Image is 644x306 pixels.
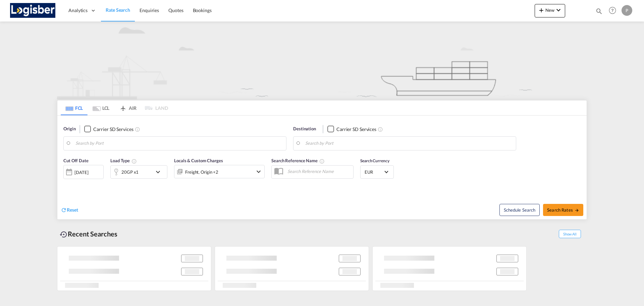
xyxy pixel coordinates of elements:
[57,21,587,99] img: new-FCL.png
[305,138,513,148] input: Search by Port
[622,5,632,16] div: P
[67,207,78,213] span: Reset
[364,167,390,177] md-select: Select Currency: € EUREuro
[255,168,263,176] md-icon: icon-chevron-down
[61,100,168,115] md-pagination-wrapper: Use the left and right arrow keys to navigate between tabs
[75,138,283,148] input: Search by Port
[74,169,88,175] div: [DATE]
[60,230,68,238] md-icon: icon-backup-restore
[284,166,353,176] input: Search Reference Name
[140,7,159,13] span: Enquiries
[110,165,167,179] div: 20GP x1icon-chevron-down
[537,7,562,13] span: New
[607,5,622,17] div: Help
[57,226,120,242] div: Recent Searches
[174,165,265,178] div: Freight Origin Destination Dock Stuffingicon-chevron-down
[135,127,140,132] md-icon: Unchecked: Search for CY (Container Yard) services for all selected carriers.Checked : Search for...
[543,204,583,216] button: Search Ratesicon-arrow-right
[93,126,133,133] div: Carrier SD Services
[119,104,127,109] md-icon: icon-airplane
[10,3,55,18] img: d7a75e507efd11eebffa5922d020a472.png
[61,100,88,115] md-tab-item: FCL
[595,7,603,15] md-icon: icon-magnify
[559,230,581,238] span: Show All
[110,158,137,163] span: Load Type
[61,207,78,214] div: icon-refreshReset
[365,169,383,175] span: EUR
[88,100,114,115] md-tab-item: LCL
[121,167,139,177] div: 20GP x1
[499,204,540,216] button: Note: By default Schedule search will only considerorigin ports, destination ports and cut off da...
[154,168,165,176] md-icon: icon-chevron-down
[63,126,75,132] span: Origin
[84,126,133,133] md-checkbox: Checkbox No Ink
[131,159,137,164] md-icon: Select multiple loads to view rates
[61,207,67,213] md-icon: icon-refresh
[336,126,376,133] div: Carrier SD Services
[378,127,383,132] md-icon: Unchecked: Search for CY (Container Yard) services for all selected carriers.Checked : Search for...
[63,165,104,179] div: [DATE]
[575,208,579,213] md-icon: icon-arrow-right
[607,5,618,16] span: Help
[174,158,223,163] span: Locals & Custom Charges
[63,158,89,163] span: Cut Off Date
[327,126,376,133] md-checkbox: Checkbox No Ink
[193,7,212,13] span: Bookings
[63,178,68,187] md-datepicker: Select
[293,126,316,132] span: Destination
[106,7,130,13] span: Rate Search
[360,158,389,163] span: Search Currency
[535,4,565,17] button: icon-plus 400-fgNewicon-chevron-down
[319,159,325,164] md-icon: Your search will be saved by the below given name
[185,167,218,177] div: Freight Origin Destination Dock Stuffing
[57,116,587,219] div: Origin Checkbox No InkUnchecked: Search for CY (Container Yard) services for all selected carrier...
[595,7,603,17] div: icon-magnify
[168,7,183,13] span: Quotes
[537,6,545,14] md-icon: icon-plus 400-fg
[554,6,562,14] md-icon: icon-chevron-down
[271,158,325,163] span: Search Reference Name
[114,100,141,115] md-tab-item: AIR
[547,207,579,213] span: Search Rates
[68,7,88,14] span: Analytics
